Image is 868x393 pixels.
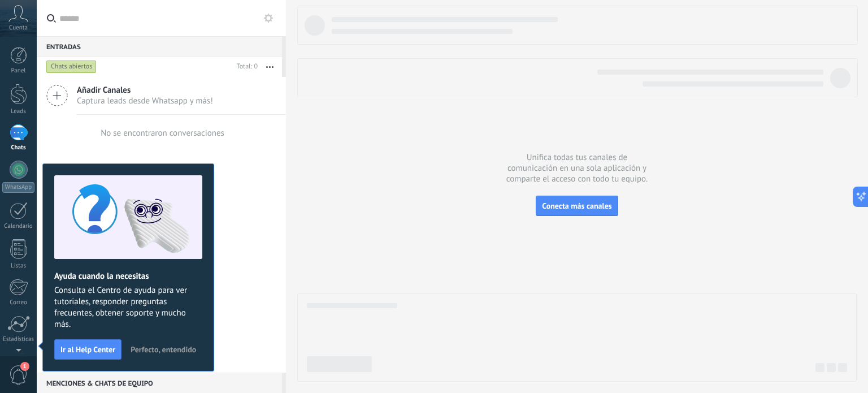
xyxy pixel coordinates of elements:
div: Panel [2,67,35,75]
span: Perfecto, entendido [131,346,196,353]
div: Estadísticas [2,336,35,343]
div: WhatsApp [2,182,34,193]
div: Chats abiertos [46,60,97,74]
span: Consulta el Centro de ayuda para ver tutoriales, responder preguntas frecuentes, obtener soporte ... [54,285,202,330]
div: Correo [2,299,35,306]
h2: Ayuda cuando la necesitas [54,271,202,282]
div: Leads [2,108,35,115]
div: Calendario [2,223,35,230]
span: Añadir Canales [77,85,213,96]
div: Menciones & Chats de equipo [37,373,282,393]
span: Cuenta [9,24,28,32]
div: Total: 0 [232,61,258,72]
div: Chats [2,144,35,152]
span: Ir al Help Center [60,346,115,353]
div: Listas [2,262,35,270]
div: No se encontraron conversaciones [101,128,224,139]
div: Entradas [37,36,282,57]
span: Captura leads desde Whatsapp y más! [77,96,213,106]
button: Perfecto, entendido [125,341,201,358]
button: Conecta más canales [536,196,618,216]
span: Conecta más canales [542,201,611,211]
span: 1 [20,362,29,371]
button: Ir al Help Center [54,339,121,360]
